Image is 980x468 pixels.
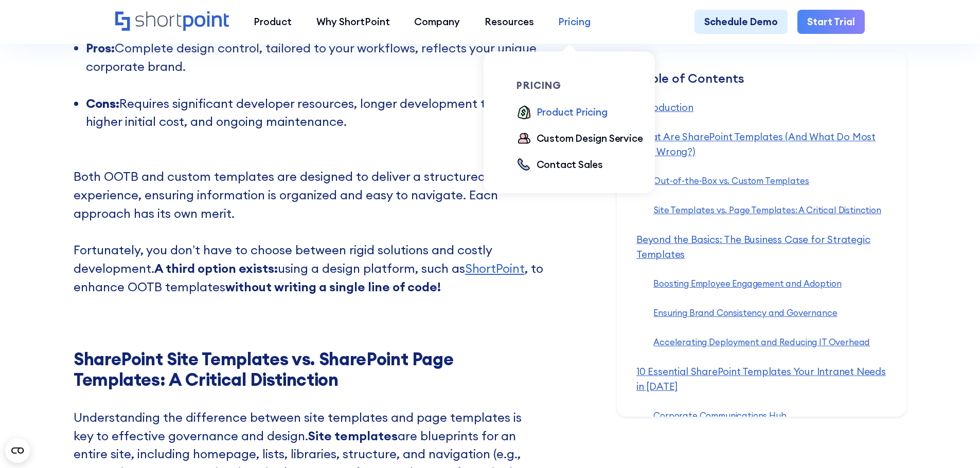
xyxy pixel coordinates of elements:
[516,131,643,147] a: Custom Design Service
[225,279,441,294] strong: without writing a single line of code!
[86,95,543,149] li: Requires significant developer resources, longer development time, higher initial cost, and ongoi...
[636,71,887,100] div: Table of Contents ‍
[74,149,543,296] p: Both OOTB and custom templates are designed to deliver a structured intranet experience, ensuring...
[115,11,229,32] a: Home
[537,131,643,146] div: Custom Design Service
[74,348,454,390] strong: SharePoint Site Templates vs. SharePoint Page Templates: A Critical Distinction
[86,40,115,55] strong: Pros:
[308,428,398,443] strong: Site templates
[694,10,788,34] a: Schedule Demo
[537,157,603,172] div: Contact Sales
[516,157,603,174] a: Contact Sales
[304,10,402,34] a: Why ShortPoint
[537,105,608,120] div: Product Pricing
[402,10,472,34] a: Company
[154,260,278,276] strong: A third option exists:
[472,10,546,34] a: Resources
[86,39,543,94] li: Complete design control, tailored to your workflows, reflects your unique corporate brand. ‍
[636,366,886,393] a: 10 Essential SharePoint Templates Your Intranet Needs in [DATE]‍
[546,10,603,34] a: Pricing
[653,175,809,186] a: Out-of-the-Box vs. Custom Templates‍
[929,419,980,468] iframe: Chat Widget
[558,14,591,29] div: Pricing
[86,96,119,111] strong: Cons:
[653,337,870,348] a: Accelerating Deployment and Reducing IT Overhead‍
[653,204,881,215] a: Site Templates vs. Page Templates: A Critical Distinction‍
[241,10,304,34] a: Product
[636,101,693,114] a: Introduction‍
[516,81,654,90] div: pricing
[316,14,390,29] div: Why ShortPoint
[653,410,786,421] a: Corporate Communications Hub‍
[653,278,841,289] a: Boosting Employee Engagement and Adoption‍
[516,105,607,121] a: Product Pricing
[465,260,525,276] a: ShortPoint
[653,307,837,318] a: Ensuring Brand Consistency and Governance‍
[636,233,870,260] a: Beyond the Basics: The Business Case for Strategic Templates‍
[254,14,292,29] div: Product
[414,14,460,29] div: Company
[636,130,876,158] a: What Are SharePoint Templates (And What Do Most Get Wrong?)‍
[797,10,865,34] a: Start Trial
[5,438,30,463] button: Open CMP widget
[485,14,534,29] div: Resources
